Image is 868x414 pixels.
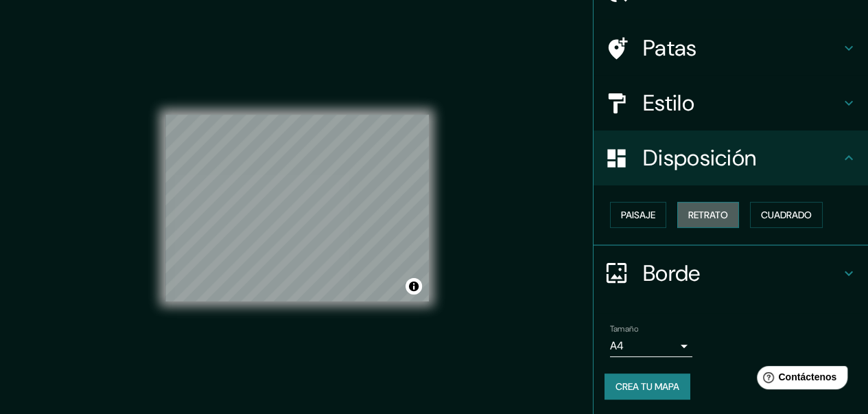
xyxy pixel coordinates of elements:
[746,360,853,399] iframe: Lanzador de widgets de ayuda
[621,209,655,221] font: Paisaje
[643,34,697,62] font: Patas
[761,209,812,221] font: Cuadrado
[605,373,690,400] button: Crea tu mapa
[643,143,756,172] font: Disposición
[594,130,868,185] div: Disposición
[643,259,701,288] font: Borde
[750,202,823,228] button: Cuadrado
[165,115,429,301] canvas: Mapa
[610,335,692,357] div: A4
[594,246,868,301] div: Borde
[594,76,868,130] div: Estilo
[594,21,868,76] div: Patas
[610,323,638,334] font: Tamaño
[406,278,422,295] button: Activar o desactivar atribución
[688,209,728,221] font: Retrato
[615,380,679,393] font: Crea tu mapa
[643,89,694,117] font: Estilo
[677,202,739,228] button: Retrato
[610,338,624,353] font: A4
[610,202,666,228] button: Paisaje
